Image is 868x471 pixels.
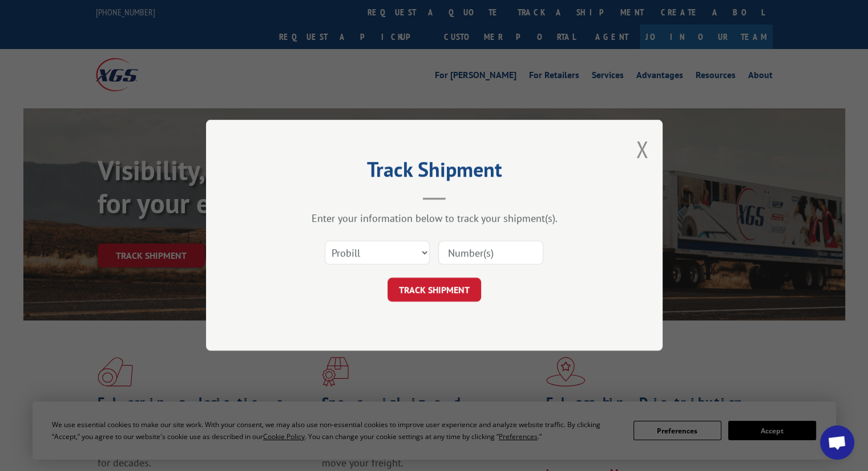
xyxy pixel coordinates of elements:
div: Open chat [820,425,854,460]
input: Number(s) [438,241,543,265]
button: TRACK SHIPMENT [387,278,481,302]
h2: Track Shipment [263,161,605,183]
div: Enter your information below to track your shipment(s). [263,212,605,225]
button: Close modal [636,134,648,164]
